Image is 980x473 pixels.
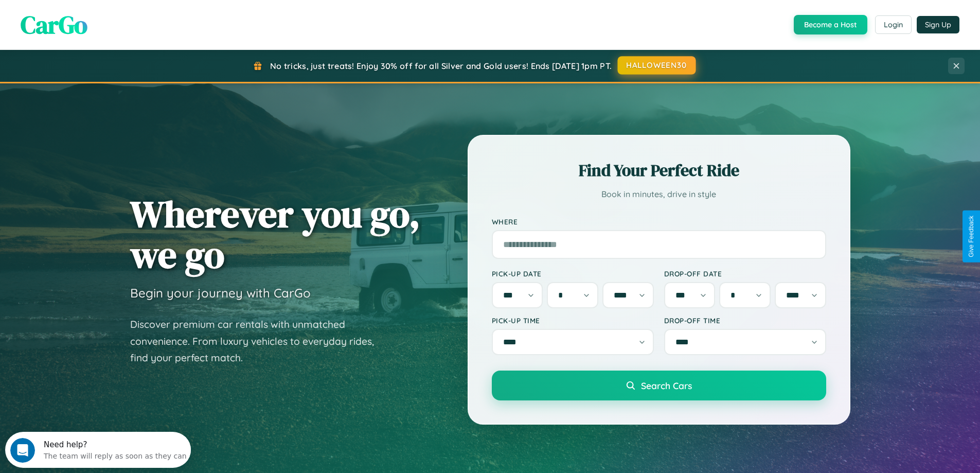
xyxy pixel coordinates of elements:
[21,8,87,42] span: CarGo
[130,194,420,275] h1: Wherever you go, we go
[39,17,182,28] div: The team will reply as soon as they can
[492,371,826,400] button: Search Cars
[492,269,654,278] label: Pick-up Date
[492,316,654,325] label: Pick-up Time
[130,285,311,301] h3: Begin your journey with CarGo
[492,217,826,226] label: Where
[492,187,826,202] p: Book in minutes, drive in style
[130,316,387,366] p: Discover premium car rentals with unmatched convenience. From luxury vehicles to everyday rides, ...
[917,16,959,33] button: Sign Up
[5,432,191,468] iframe: Intercom live chat discovery launcher
[618,56,696,75] button: HALLOWEEN30
[875,15,912,34] button: Login
[492,159,826,182] h2: Find Your Perfect Ride
[968,216,975,257] div: Give Feedback
[664,269,826,278] label: Drop-off Date
[10,438,35,463] iframe: Intercom live chat
[794,15,867,34] button: Become a Host
[641,380,692,391] span: Search Cars
[4,4,191,32] div: Open Intercom Messenger
[664,316,826,325] label: Drop-off Time
[270,61,612,71] span: No tricks, just treats! Enjoy 30% off for all Silver and Gold users! Ends [DATE] 1pm PT.
[39,9,182,17] div: Need help?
